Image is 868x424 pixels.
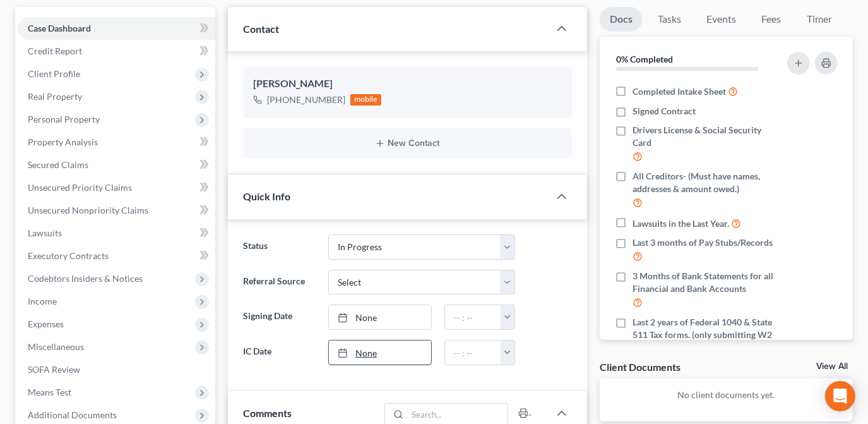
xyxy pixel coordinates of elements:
span: Client Profile [28,68,80,79]
span: Lawsuits [28,227,62,238]
span: Executory Contracts [28,250,109,261]
a: Case Dashboard [18,17,215,40]
span: Property Analysis [28,136,98,147]
a: Executory Contracts [18,245,215,267]
div: Client Documents [600,360,681,373]
span: Income [28,296,57,306]
span: Real Property [28,91,82,102]
span: Miscellaneous [28,341,84,352]
p: No client documents yet. [610,389,843,401]
label: Signing Date [237,305,322,330]
span: Drivers License & Social Security Card [633,124,779,149]
a: Secured Claims [18,154,215,176]
span: Contact [243,23,279,35]
span: Unsecured Priority Claims [28,182,132,193]
a: View All [816,362,848,371]
span: 3 Months of Bank Statements for all Financial and Bank Accounts [633,270,779,295]
a: Timer [797,7,842,32]
span: Case Dashboard [28,23,91,33]
a: Credit Report [18,40,215,63]
span: Quick Info [243,190,290,202]
span: Secured Claims [28,159,88,170]
div: [PHONE_NUMBER] [267,94,345,106]
span: Completed Intake Sheet [633,85,726,98]
div: mobile [350,94,382,106]
input: -- : -- [445,305,501,329]
a: Fees [751,7,792,32]
div: Open Intercom Messenger [825,381,855,411]
a: None [329,305,431,329]
span: Comments [243,407,292,419]
span: Last 2 years of Federal 1040 & State 511 Tax forms. (only submitting W2 is not acceptable) [633,316,779,354]
span: Expenses [28,318,64,329]
a: Docs [600,7,643,32]
span: Unsecured Nonpriority Claims [28,205,148,215]
label: Status [237,234,322,260]
label: Referral Source [237,270,322,295]
span: SOFA Review [28,364,80,375]
span: Signed Contract [633,105,696,118]
span: Last 3 months of Pay Stubs/Records [633,236,773,249]
strong: 0% Completed [616,54,673,64]
span: Means Test [28,387,71,397]
span: Credit Report [28,45,82,56]
a: SOFA Review [18,358,215,381]
a: Tasks [648,7,691,32]
span: All Creditors- (Must have names, addresses & amount owed.) [633,170,779,195]
input: -- : -- [445,341,501,365]
a: Events [696,7,746,32]
a: Unsecured Nonpriority Claims [18,199,215,222]
span: Codebtors Insiders & Notices [28,273,143,284]
span: Lawsuits in the Last Year. [633,217,729,230]
a: None [329,341,431,365]
a: Lawsuits [18,222,215,245]
span: Personal Property [28,114,100,124]
span: Additional Documents [28,409,117,420]
a: Unsecured Priority Claims [18,176,215,199]
label: IC Date [237,340,322,365]
button: New Contact [253,138,562,148]
div: [PERSON_NAME] [253,76,562,92]
a: Property Analysis [18,131,215,154]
